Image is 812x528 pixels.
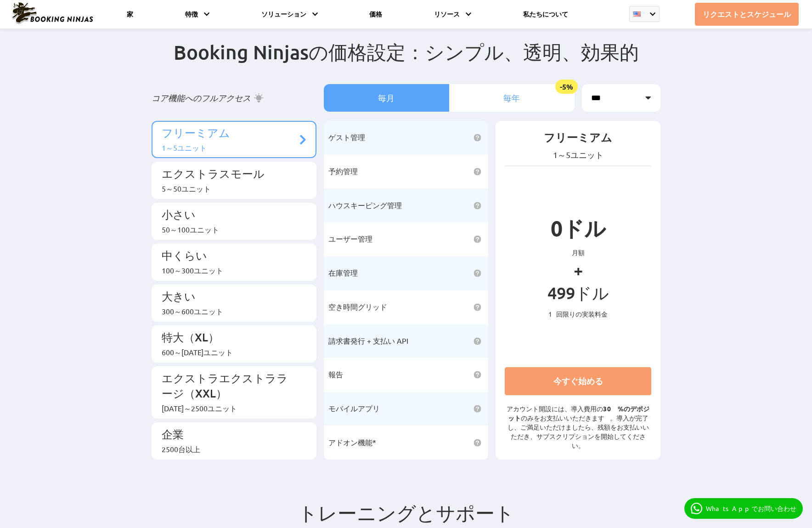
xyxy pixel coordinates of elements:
[474,168,481,176] img: ヘルプアイコン
[162,330,219,344] font: 特大（XL）
[574,260,583,280] font: +
[162,427,184,441] font: 企業
[328,336,408,345] font: 請求書発行 + 支払い API
[505,367,651,395] a: 今すぐ始める
[162,166,265,181] font: エクストラスモール
[553,150,603,159] font: 1～5ユニット
[474,439,481,447] img: ヘルプアイコン
[162,207,196,221] font: 小さい
[328,403,380,413] font: モバイルアプリ
[474,405,481,413] img: ヘルプアイコン
[162,266,223,275] font: 100～300ユニット
[152,93,251,102] font: コア機能へのフルアクセス
[162,125,230,140] font: フリーミアム
[684,498,803,519] a: WhatsAppでお問い合わせ
[162,347,233,357] font: 600～[DATE]ユニット
[328,268,358,277] font: 在庫管理
[174,40,639,64] font: Booking Ninjasの価格設定：シンプル、透明、効果的
[551,215,606,241] font: 0ドル
[328,369,343,379] font: 報告
[572,248,585,256] font: 月額
[162,184,211,193] font: 5～50ユニット
[162,248,207,262] font: 中くらい
[553,375,603,386] font: 今すぐ始める
[328,234,372,243] font: ユーザー管理
[560,82,573,91] font: -5%
[507,414,649,449] font: のみをお支払いいただきます 。導入が完了し、ご満足いただけましたら、残額をお支払いいただき、サブスクリプションを開始してください。
[328,302,387,311] font: 空き時間グリッド
[162,444,200,454] font: 2500台以上
[474,371,481,379] img: ヘルプアイコン
[162,307,223,316] font: 300～600ユニット
[298,501,514,525] font: トレーニングとサポート
[474,269,481,277] img: ヘルプアイコン
[548,310,608,318] font: 1回限りの実装料金
[328,437,376,447] font: アドオン機能*
[11,2,94,25] img: ブッキングニンジャスロゴ
[474,235,481,243] img: ヘルプアイコン
[474,303,481,311] img: ヘルプアイコン
[503,92,520,103] font: 毎年
[162,289,196,303] font: 大きい
[474,134,481,142] img: ヘルプアイコン
[706,504,796,512] font: WhatsAppでお問い合わせ
[507,404,603,413] font: アカウント開設には、導入費用の
[162,371,288,400] font: エクストラエクストララージ（XXL）
[162,143,207,152] font: 1～5ユニット
[328,132,365,142] font: ゲスト管理
[328,166,358,176] font: 予約管理
[544,130,612,144] font: フリーミアム
[162,403,237,413] font: [DATE]～2500ユニット
[474,337,481,345] img: ヘルプアイコン
[378,92,395,103] font: 毎月
[547,283,609,303] font: 499ドル
[328,200,402,210] font: ハウスキーピング管理
[162,225,219,234] font: 50～100ユニット
[474,202,481,210] img: ヘルプアイコン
